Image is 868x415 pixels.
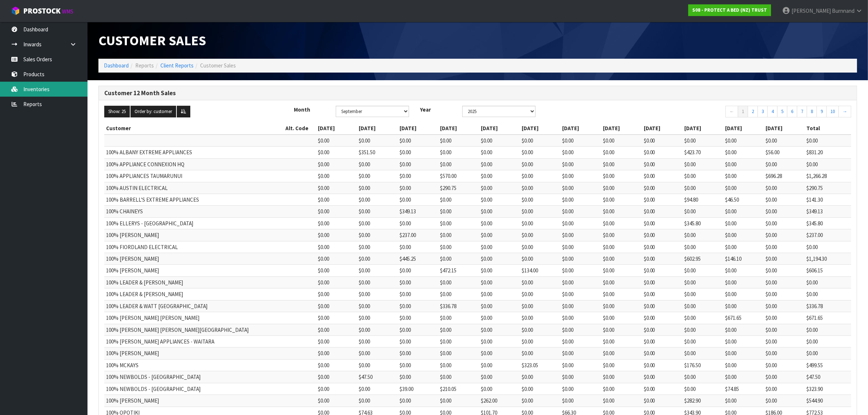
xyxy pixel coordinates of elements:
td: $0.00 [316,276,357,288]
td: $0.00 [560,276,601,288]
td: $0.00 [764,324,805,336]
td: $0.00 [438,217,479,229]
th: [DATE] [479,123,520,134]
td: $0.00 [479,206,520,217]
td: $0.00 [357,312,398,324]
td: $0.00 [479,170,520,182]
td: $0.00 [601,229,642,241]
td: $0.00 [398,300,439,312]
td: $0.00 [479,265,520,276]
th: [DATE] [438,123,479,134]
td: $0.00 [764,206,805,217]
td: $0.00 [764,265,805,276]
td: 100% ELLERYS - [GEOGRAPHIC_DATA] [104,217,284,229]
td: $423.70 [682,147,723,158]
a: 4 [767,106,778,117]
td: $0.00 [560,217,601,229]
td: $0.00 [398,312,439,324]
td: $0.00 [398,336,439,348]
td: $0.00 [764,158,805,170]
th: Total [805,123,851,134]
td: $0.00 [316,147,357,158]
td: $0.00 [520,217,561,229]
th: [DATE] [642,123,683,134]
td: $0.00 [805,288,851,300]
td: $0.00 [642,194,683,205]
td: $0.00 [601,194,642,205]
td: $0.00 [682,206,723,217]
td: $0.00 [357,265,398,276]
small: WMS [62,8,73,15]
td: $0.00 [642,217,683,229]
td: $0.00 [805,241,851,253]
td: $0.00 [560,300,601,312]
td: $0.00 [520,182,561,194]
td: $0.00 [520,312,561,324]
td: $0.00 [479,336,520,348]
td: $0.00 [438,288,479,300]
td: 100% [PERSON_NAME] APPLIANCES - WAITARA [104,336,284,348]
td: $0.00 [520,300,561,312]
td: $0.00 [642,147,683,158]
td: $0.00 [316,253,357,265]
td: $0.00 [520,288,561,300]
td: $0.00 [316,336,357,348]
td: $696.28 [764,170,805,182]
td: $0.00 [682,158,723,170]
td: $606.15 [805,265,851,276]
td: $0.00 [398,265,439,276]
td: $602.95 [682,253,723,265]
td: $0.00 [316,265,357,276]
td: $0.00 [764,217,805,229]
td: $0.00 [357,241,398,253]
td: $0.00 [479,276,520,288]
a: 1 [738,106,748,117]
td: $445.25 [398,253,439,265]
a: 6 [787,106,797,117]
td: 100% LEADER & WATT [GEOGRAPHIC_DATA] [104,300,284,312]
td: $336.78 [438,300,479,312]
td: $0.00 [316,194,357,205]
td: $0.00 [357,182,398,194]
td: $0.00 [520,170,561,182]
td: 100% APPLIANCE CONNEXION HQ [104,158,284,170]
td: $0.00 [357,336,398,348]
th: [DATE] [601,123,642,134]
td: $0.00 [520,147,561,158]
td: 100% [PERSON_NAME] [104,253,284,265]
td: $336.78 [805,300,851,312]
td: $0.00 [438,158,479,170]
td: $0.00 [438,312,479,324]
td: 100% [PERSON_NAME] [PERSON_NAME][GEOGRAPHIC_DATA] [104,324,284,336]
td: $0.00 [805,336,851,348]
th: [DATE] [398,123,439,134]
td: 100% LEADER & [PERSON_NAME] [104,276,284,288]
td: $0.00 [438,135,479,147]
td: $0.00 [723,206,764,217]
td: $0.00 [642,206,683,217]
td: $0.00 [682,324,723,336]
td: $0.00 [560,170,601,182]
td: $0.00 [357,288,398,300]
td: $0.00 [560,147,601,158]
td: $0.00 [357,170,398,182]
td: $0.00 [479,253,520,265]
td: $0.00 [357,135,398,147]
td: $0.00 [723,182,764,194]
td: $0.00 [479,194,520,205]
a: 2 [748,106,758,117]
td: $0.00 [316,241,357,253]
td: $0.00 [642,182,683,194]
td: $0.00 [520,206,561,217]
a: → [838,106,851,117]
td: $0.00 [479,147,520,158]
td: $0.00 [682,229,723,241]
td: $345.80 [805,217,851,229]
td: $0.00 [560,241,601,253]
td: $0.00 [764,288,805,300]
td: $0.00 [601,276,642,288]
td: $0.00 [357,348,398,359]
td: $0.00 [723,158,764,170]
td: $0.00 [601,300,642,312]
a: 9 [817,106,827,117]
